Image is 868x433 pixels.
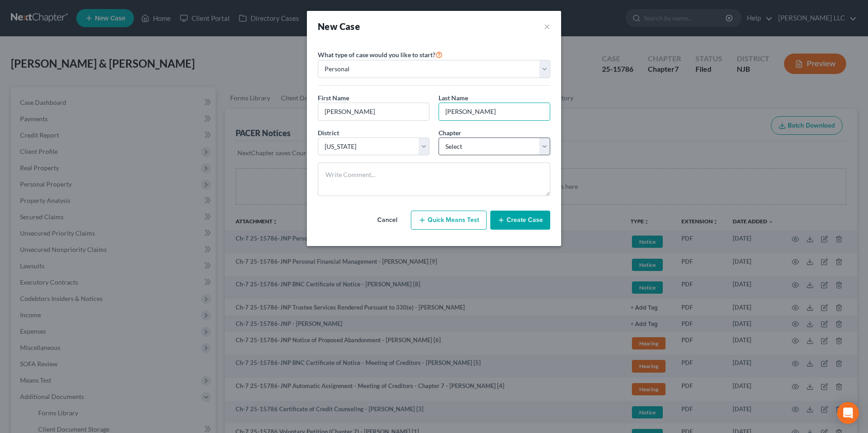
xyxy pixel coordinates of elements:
[439,103,550,120] input: Enter Last Name
[490,211,550,230] button: Create Case
[318,129,339,137] span: District
[439,94,468,102] span: Last Name
[318,94,349,102] span: First Name
[439,129,461,137] span: Chapter
[318,21,360,32] strong: New Case
[544,20,550,33] button: ×
[411,211,487,230] button: Quick Means Test
[318,103,429,120] input: Enter First Name
[837,402,859,424] div: Open Intercom Messenger
[318,49,443,60] label: What type of case would you like to start?
[367,211,407,229] button: Cancel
